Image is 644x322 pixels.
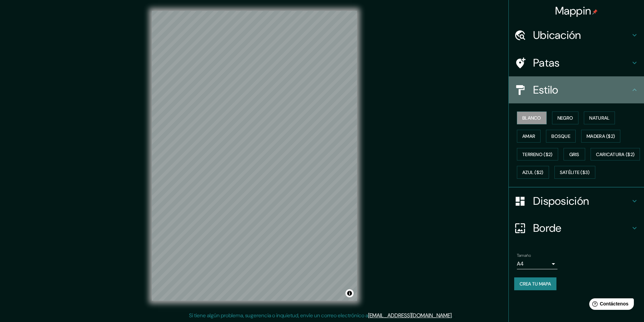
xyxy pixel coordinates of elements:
font: Satélite ($3) [560,170,590,176]
font: . [452,312,453,319]
button: Caricatura ($2) [591,148,640,161]
button: Satélite ($3) [554,166,595,179]
font: Gris [569,151,579,157]
font: Terreno ($2) [522,151,553,157]
div: Disposición [509,188,644,215]
font: Madera ($2) [587,133,615,139]
font: . [454,312,455,319]
font: Mappin [555,4,591,18]
button: Azul ($2) [517,166,549,179]
font: Disposición [533,194,589,208]
button: Gris [564,148,585,161]
font: Azul ($2) [522,170,544,176]
canvas: Mapa [152,11,357,301]
button: Negro [552,112,579,124]
font: Caricatura ($2) [596,151,635,157]
a: [EMAIL_ADDRESS][DOMAIN_NAME] [368,312,452,319]
button: Bosque [546,130,576,143]
button: Crea tu mapa [514,277,556,290]
font: Estilo [533,83,558,97]
font: Natural [589,115,610,121]
button: Terreno ($2) [517,148,558,161]
font: Crea tu mapa [520,281,551,287]
font: Blanco [522,115,541,121]
img: pin-icon.png [592,9,598,15]
font: Patas [533,56,560,70]
div: Patas [509,49,644,76]
font: Tamaño [517,253,531,258]
font: Borde [533,221,562,235]
font: A4 [517,260,524,267]
div: Borde [509,215,644,242]
iframe: Lanzador de widgets de ayuda [584,296,637,315]
div: Estilo [509,76,644,103]
font: Si tiene algún problema, sugerencia o inquietud, envíe un correo electrónico a [189,312,368,319]
div: Ubicación [509,22,644,49]
font: Negro [557,115,573,121]
font: Bosque [551,133,570,139]
button: Blanco [517,112,547,124]
button: Activar o desactivar atribución [345,289,354,297]
div: A4 [517,258,557,269]
button: Natural [584,112,615,124]
font: Ubicación [533,28,581,42]
button: Madera ($2) [581,130,620,143]
font: . [453,312,454,319]
button: Amar [517,130,541,143]
font: Amar [522,133,535,139]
